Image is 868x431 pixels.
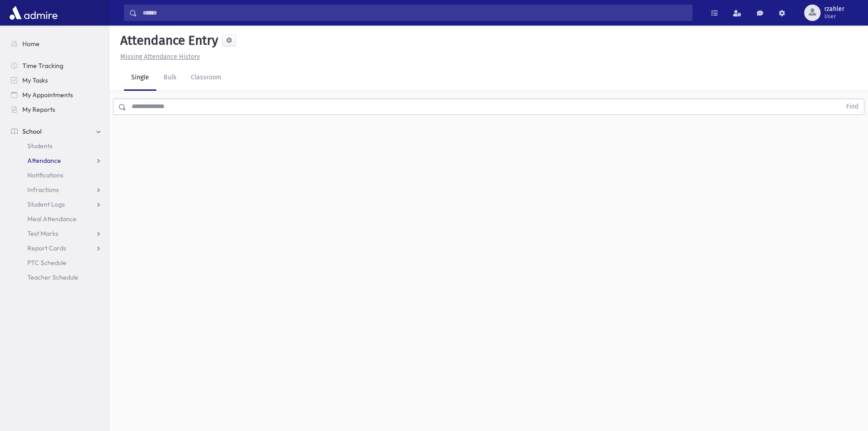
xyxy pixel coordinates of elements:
[4,139,109,153] a: Students
[4,102,109,117] a: My Reports
[184,65,229,91] a: Classroom
[7,4,60,22] img: AdmirePro
[824,5,844,13] span: rzahler
[4,36,109,51] a: Home
[117,33,218,48] h5: Attendance Entry
[27,156,61,165] span: Attendance
[124,65,156,91] a: Single
[4,182,109,197] a: Infractions
[841,99,864,114] button: Find
[4,241,109,255] a: Report Cards
[27,273,78,281] span: Teacher Schedule
[824,13,844,20] span: User
[22,62,63,70] span: Time Tracking
[27,171,63,179] span: Notifications
[22,105,55,114] span: My Reports
[137,5,692,21] input: Search
[27,229,58,238] span: Test Marks
[4,153,109,168] a: Attendance
[117,53,200,61] a: Missing Attendance History
[22,91,73,99] span: My Appointments
[22,76,48,84] span: My Tasks
[4,124,109,139] a: School
[4,168,109,182] a: Notifications
[22,40,40,48] span: Home
[27,215,77,223] span: Meal Attendance
[27,200,65,208] span: Student Logs
[4,58,109,73] a: Time Tracking
[4,270,109,285] a: Teacher Schedule
[4,212,109,226] a: Meal Attendance
[4,73,109,88] a: My Tasks
[27,186,59,194] span: Infractions
[22,127,41,135] span: School
[120,53,200,61] u: Missing Attendance History
[4,88,109,102] a: My Appointments
[27,142,52,150] span: Students
[27,244,66,252] span: Report Cards
[156,65,184,91] a: Bulk
[4,255,109,270] a: PTC Schedule
[27,259,67,267] span: PTC Schedule
[4,197,109,212] a: Student Logs
[4,226,109,241] a: Test Marks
